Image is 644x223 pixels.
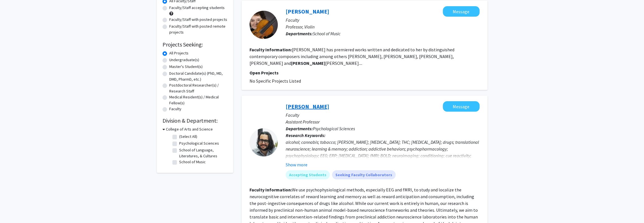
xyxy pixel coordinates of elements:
label: Faculty/Staff accepting students [169,5,225,11]
b: Faculty Information: [250,47,292,52]
p: Open Projects [250,69,480,76]
label: School of Language, Literatures, & Cultures [179,147,226,159]
p: Faculty [286,112,480,118]
label: All Projects [169,50,188,56]
div: alcohol; cannabis; tobacco; [PERSON_NAME]; [MEDICAL_DATA]; THC; [MEDICAL_DATA]; drugs; translatio... [286,139,480,173]
label: Master's Student(s) [169,64,203,70]
span: School of Music [313,31,341,36]
b: Departments: [286,126,313,131]
label: (Select All) [179,134,197,140]
label: Faculty [169,106,181,112]
fg-read-more: [PERSON_NAME] has premiered works written and dedicated to her by distinguished contemporary comp... [250,47,454,66]
iframe: Chat [4,198,24,219]
h2: Division & Department: [162,117,227,124]
p: Professor, Violin [286,23,480,30]
b: Research Keywords: [286,133,326,138]
p: Assistant Professor [286,118,480,125]
b: Departments: [286,31,313,36]
p: Faculty [286,17,480,23]
label: Postdoctoral Researcher(s) / Research Staff [169,82,227,94]
button: Show more [286,161,307,168]
h3: College of Arts and Science [166,126,213,132]
label: Faculty/Staff with posted remote projects [169,23,227,35]
mat-chip: Seeking Faculty Collaborators [332,170,396,179]
b: [PERSON_NAME] [291,60,325,66]
mat-chip: Accepting Students [286,170,330,179]
label: Faculty/Staff with posted projects [169,17,227,23]
span: No Specific Projects Listed [250,78,301,84]
label: Undergraduate(s) [169,57,199,63]
a: [PERSON_NAME] [286,8,329,15]
label: Medical Resident(s) / Medical Fellow(s) [169,94,227,106]
label: Doctoral Candidate(s) (PhD, MD, DMD, PharmD, etc.) [169,70,227,82]
h2: Projects Seeking: [162,41,227,48]
label: Psychological Sciences [179,140,219,146]
button: Message Roberto Ulises Cofresí-Bonilla [443,101,480,112]
a: [PERSON_NAME] [286,103,329,110]
b: Faculty Information: [250,187,292,193]
label: School of Music [179,159,206,165]
span: Psychological Sciences [313,126,355,131]
button: Message Eva Szekely [443,6,480,17]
